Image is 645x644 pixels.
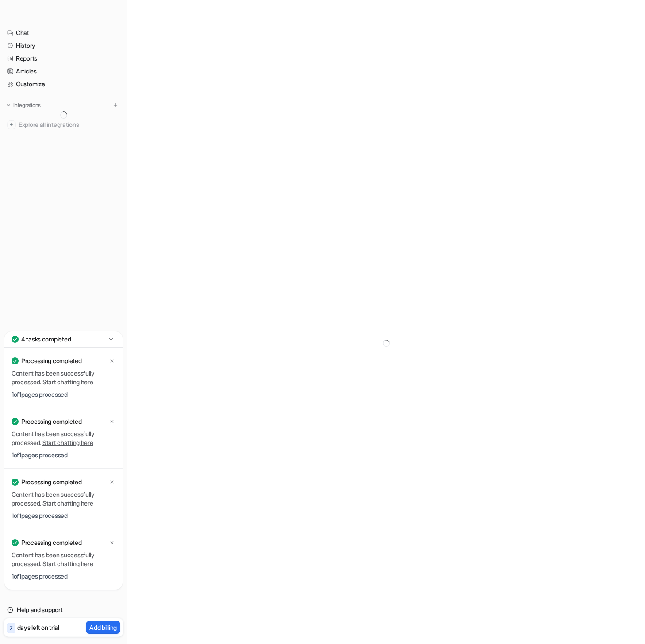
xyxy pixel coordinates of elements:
p: 1 of 1 pages processed [12,511,115,520]
button: Add billing [86,621,120,634]
a: Start chatting here [42,378,93,386]
p: Content has been successfully processed. [12,551,115,568]
a: Chat [4,27,123,39]
a: Start chatting here [42,439,93,446]
a: Start chatting here [42,499,93,507]
p: 4 tasks completed [21,335,71,344]
p: Content has been successfully processed. [12,369,115,387]
p: 1 of 1 pages processed [12,451,115,460]
p: Processing completed [21,417,81,426]
p: 7 [10,624,12,632]
button: Integrations [4,101,43,110]
span: Explore all integrations [19,118,120,132]
img: menu_add.svg [112,102,119,108]
a: Help and support [4,604,123,616]
p: Add billing [89,623,117,632]
p: Integrations [13,102,41,109]
p: Processing completed [21,356,81,365]
p: 1 of 1 pages processed [12,572,115,581]
img: expand menu [5,102,12,108]
a: Explore all integrations [4,119,123,131]
a: Reports [4,52,123,65]
p: Processing completed [21,478,81,487]
p: Content has been successfully processed. [12,429,115,447]
p: Content has been successfully processed. [12,490,115,508]
a: Start chatting here [42,560,93,567]
p: days left on trial [17,623,59,632]
a: Customize [4,78,123,90]
a: History [4,39,123,52]
p: Processing completed [21,538,81,547]
img: explore all integrations [7,120,16,129]
a: Articles [4,65,123,77]
p: 1 of 1 pages processed [12,390,115,399]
